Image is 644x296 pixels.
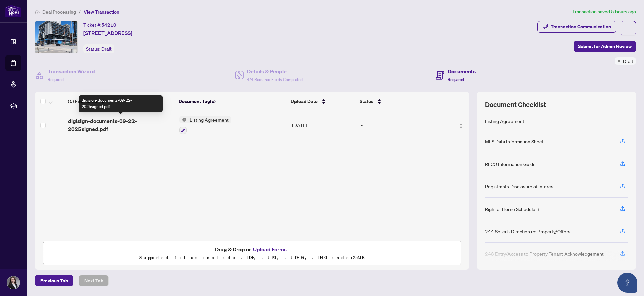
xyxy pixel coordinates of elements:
p: Supported files include .PDF, .JPG, .JPEG, .PNG under 25 MB [47,254,457,262]
span: 54210 [101,22,116,28]
div: MLS Data Information Sheet [485,138,544,145]
span: (1) File Name [68,98,97,105]
span: Drag & Drop or [215,245,289,254]
button: Open asap [617,273,637,293]
div: Listing Agreement [485,117,524,125]
span: Drag & Drop orUpload FormsSupported files include .PDF, .JPG, .JPEG, .PNG under25MB [43,241,461,266]
article: Transaction saved 5 hours ago [572,8,636,16]
div: Registrants Disclosure of Interest [485,183,555,190]
th: (1) File Name [65,92,176,111]
button: Submit for Admin Review [574,41,636,52]
img: IMG-N12413726_1.jpg [35,21,77,53]
div: Status: [83,44,114,53]
th: Upload Date [288,92,357,111]
button: Next Tab [79,275,109,286]
h4: Details & People [247,67,303,75]
button: Status IconListing Agreement [179,116,231,134]
span: [STREET_ADDRESS] [83,29,132,37]
h4: Documents [448,67,476,75]
li: / [79,8,81,16]
span: Document Checklist [485,100,546,109]
span: Deal Processing [42,9,76,15]
div: digisign-documents-09-22-2025signed.pdf [79,95,163,112]
button: Transaction Communication [537,21,616,33]
span: Required [48,77,64,82]
span: Previous Tab [40,275,68,286]
span: View Transaction [84,9,119,15]
th: Document Tag(s) [176,92,288,111]
span: 4/4 Required Fields Completed [247,77,303,82]
span: Draft [623,57,633,65]
img: Profile Icon [7,276,20,289]
button: Upload Forms [251,245,289,254]
div: 244 Seller’s Direction re: Property/Offers [485,228,570,235]
img: Status Icon [179,116,187,123]
h4: Transaction Wizard [48,67,95,75]
div: - [361,121,442,129]
span: digisign-documents-09-22-2025signed.pdf [68,117,174,133]
span: ellipsis [626,26,631,31]
span: Listing Agreement [187,116,231,123]
span: Status [360,98,373,105]
span: Submit for Admin Review [578,41,632,52]
button: Logo [455,120,466,130]
button: Previous Tab [35,275,73,286]
div: Transaction Communication [551,21,611,32]
div: Ticket #: [83,21,116,29]
span: Draft [101,46,112,52]
th: Status [357,92,443,111]
span: Required [448,77,464,82]
img: logo [5,5,21,17]
td: [DATE] [289,111,359,139]
img: Logo [458,123,464,129]
div: Right at Home Schedule B [485,205,539,213]
span: Upload Date [291,98,318,105]
div: 248 Entry/Access to Property Tenant Acknowledgement [485,250,604,257]
span: home [35,10,40,14]
div: RECO Information Guide [485,160,536,168]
